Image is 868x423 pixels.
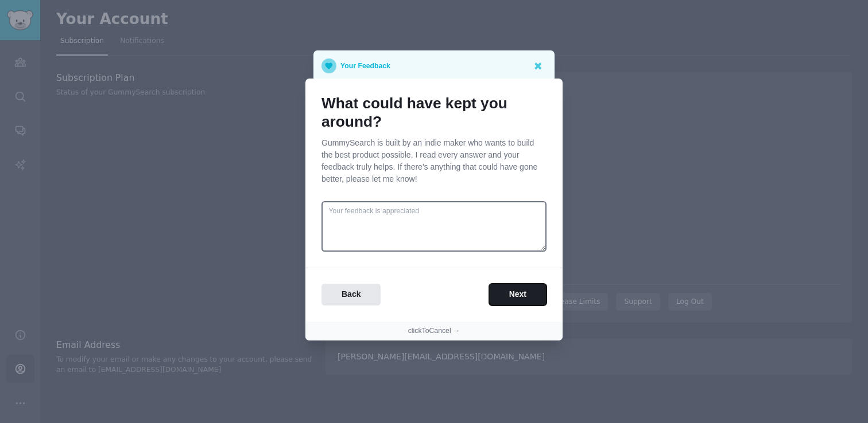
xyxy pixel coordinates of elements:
[321,284,381,306] button: Back
[321,137,547,185] p: GummySearch is built by an indie maker who wants to build the best product possible. I read every...
[489,284,547,306] button: Next
[408,326,460,336] button: clickToCancel →
[340,58,390,73] p: Your Feedback
[321,95,547,131] h1: What could have kept you around?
